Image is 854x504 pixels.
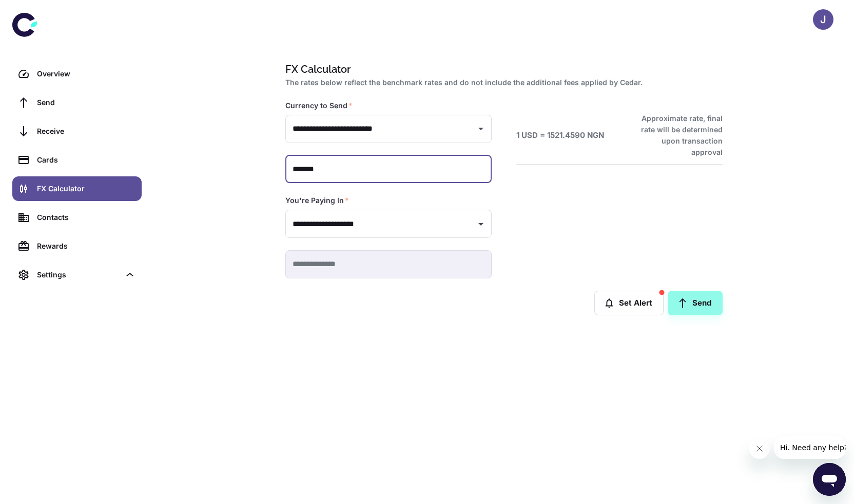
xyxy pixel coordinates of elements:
[37,183,135,194] div: FX Calculator
[12,90,142,115] a: Send
[37,126,135,137] div: Receive
[12,119,142,144] a: Receive
[285,62,719,77] h1: FX Calculator
[37,68,135,79] div: Overview
[12,263,142,287] div: Settings
[37,154,135,166] div: Cards
[12,148,142,172] a: Cards
[12,205,142,230] a: Contacts
[516,130,604,142] h6: 1 USD = 1521.4590 NGN
[749,438,770,459] iframe: Close message
[813,9,833,30] button: J
[37,269,120,280] div: Settings
[37,97,135,108] div: Send
[474,217,488,231] button: Open
[6,7,74,15] span: Hi. Need any help?
[285,195,349,206] label: You're Paying In
[37,212,135,223] div: Contacts
[668,291,723,315] a: Send
[37,240,135,252] div: Rewards
[12,176,142,201] a: FX Calculator
[594,291,664,315] button: Set Alert
[774,436,846,459] iframe: Message from company
[474,122,488,136] button: Open
[12,234,142,258] a: Rewards
[813,463,846,496] iframe: Button to launch messaging window
[285,100,353,111] label: Currency to Send
[12,62,142,86] a: Overview
[630,113,723,158] h6: Approximate rate, final rate will be determined upon transaction approval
